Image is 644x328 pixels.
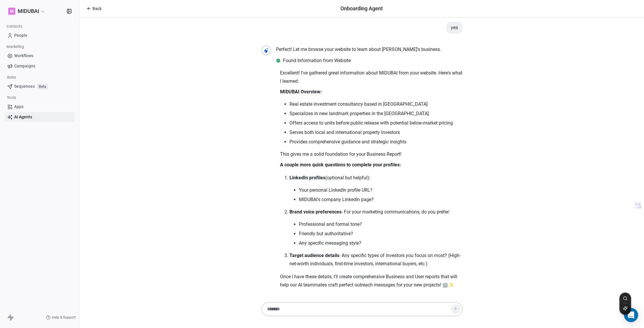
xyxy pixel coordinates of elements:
a: Apps [5,102,75,112]
p: Once I have these details, I'll create comprehensive Business and User reports that will help our... [280,273,463,289]
strong: Target audience details [289,253,339,258]
span: Beta [37,84,48,90]
div: yes [451,24,458,31]
a: Campaigns [5,61,75,71]
a: AI Agents [5,112,75,122]
li: Real estate investment consultancy based in [GEOGRAPHIC_DATA] [289,101,463,108]
li: Offers access to units before public release with potential below-market pricing [289,120,463,127]
span: Apps [14,104,24,110]
li: Any specific messaging style? [299,240,463,247]
p: Excellent! I've gathered great information about MIDUBAI from your website. Here's what I learned: [280,69,463,85]
span: Sequences [14,83,35,90]
li: MIDUBAI's company LinkedIn page? [299,196,463,203]
li: Specializes in new landmark properties in the [GEOGRAPHIC_DATA] [289,110,463,117]
a: People [5,31,75,40]
span: Sales [4,73,19,82]
p: (optional but helpful): [289,174,463,182]
span: Campaigns [14,63,35,69]
strong: A couple more quick questions to complete your profiles: [280,162,401,168]
span: MIDUBAI [18,7,39,15]
span: Found Information from Website [283,57,351,64]
div: Open Intercom Messenger [624,308,638,322]
a: SequencesBeta [5,82,75,91]
span: M [10,8,14,14]
a: Help & Support [46,315,76,320]
li: Professional and formal tone? [299,221,463,228]
span: AI Agents [14,114,32,120]
a: Workflows [5,51,75,61]
span: Back [92,6,102,11]
span: Workflows [14,53,33,59]
li: Serves both local and international property investors [289,129,463,136]
li: Provides comprehensive guidance and strategic insights [289,138,463,145]
strong: Brand voice preferences [289,209,342,215]
span: Onboarding Agent [340,5,383,11]
p: This gives me a solid foundation for your Business Report! [280,150,463,158]
span: Tools [4,93,19,102]
span: Help & Support [52,315,76,320]
strong: MIDUBAI Overview: [280,89,322,95]
li: Your personal LinkedIn profile URL? [299,187,463,194]
li: Friendly but authoritative? [299,230,463,237]
span: Marketing [4,42,27,51]
p: Perfect! Let me browse your website to learn about [PERSON_NAME]'s business. [276,45,463,54]
span: Contacts [4,22,24,31]
button: MMIDUBAI [7,6,47,16]
span: People [14,32,27,39]
p: - Any specific types of investors you focus on most? (High-net-worth individuals, first-time inve... [289,251,463,268]
p: - For your marketing communications, do you prefer: [289,208,463,216]
strong: LinkedIn profiles [289,175,325,180]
